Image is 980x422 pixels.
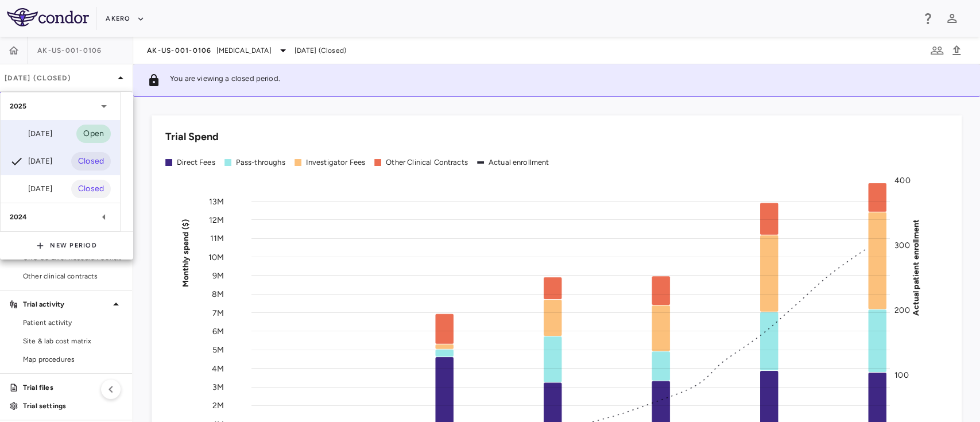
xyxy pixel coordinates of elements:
[10,154,52,168] div: [DATE]
[10,212,28,222] p: 2024
[36,237,97,255] button: New Period
[10,127,52,141] div: [DATE]
[1,203,120,231] div: 2024
[71,155,111,168] span: Closed
[10,182,52,196] div: [DATE]
[71,183,111,195] span: Closed
[1,92,120,120] div: 2025
[10,101,27,111] p: 2025
[76,127,111,140] span: Open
